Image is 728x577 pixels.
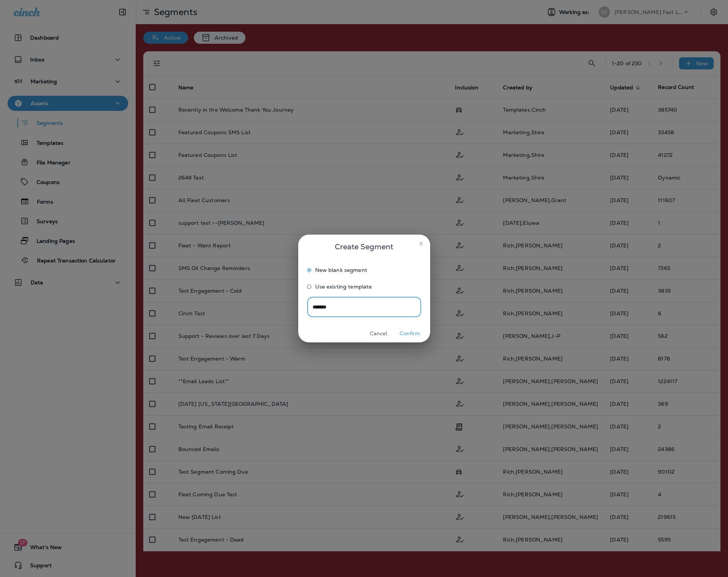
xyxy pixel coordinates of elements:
button: Cancel [365,328,393,339]
span: New blank segment [315,267,367,273]
button: Confirm [396,328,424,339]
span: Create Segment [335,241,393,253]
button: close [415,238,427,250]
span: Use existing template [315,284,372,290]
